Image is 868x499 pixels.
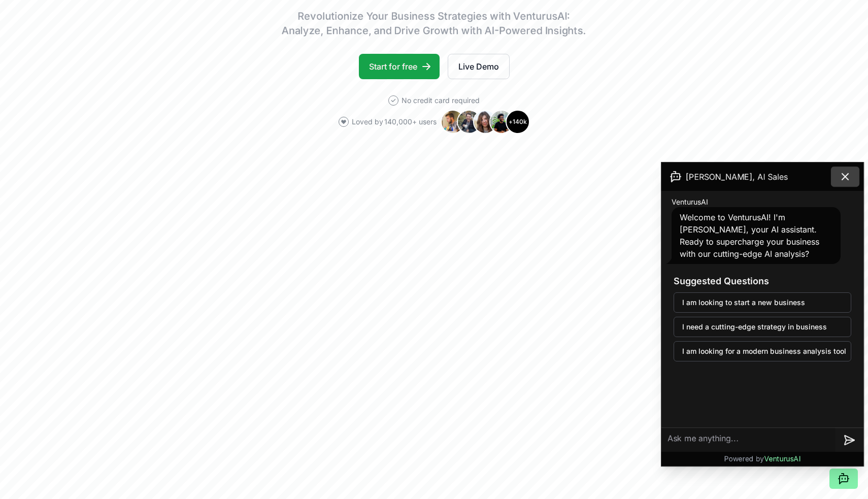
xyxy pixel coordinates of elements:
img: Avatar 1 [441,110,465,134]
button: I am looking to start a new business [674,292,851,313]
a: Live Demo [448,54,510,79]
img: Avatar 3 [473,110,497,134]
h3: Suggested Questions [674,274,851,288]
a: Start for free [359,54,440,79]
span: Welcome to VenturusAI! I'm [PERSON_NAME], your AI assistant. Ready to supercharge your business w... [680,212,819,259]
button: I need a cutting-edge strategy in business [674,317,851,337]
p: Powered by [724,454,801,464]
span: [PERSON_NAME], AI Sales [686,171,788,183]
span: VenturusAI [672,197,708,207]
img: Avatar 4 [489,110,514,134]
img: Avatar 2 [457,110,481,134]
button: I am looking for a modern business analysis tool [674,341,851,361]
span: VenturusAI [764,454,801,463]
